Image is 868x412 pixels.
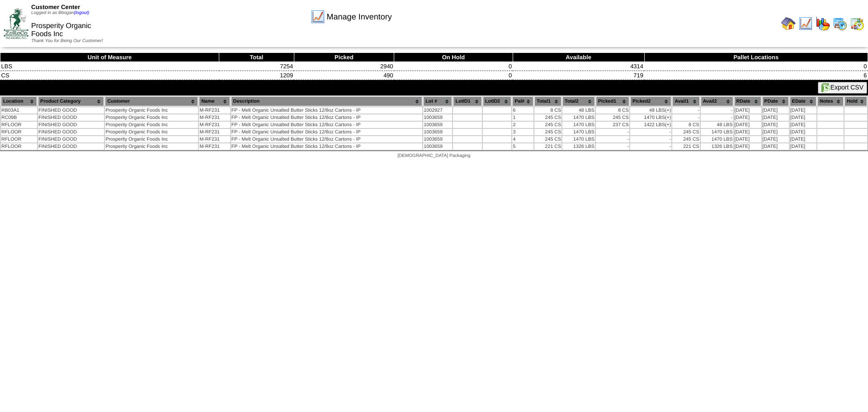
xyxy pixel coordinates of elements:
td: RFLOOR [1,129,37,135]
td: [DATE] [762,143,789,150]
td: [DATE] [762,114,789,121]
td: M-RF231 [199,143,230,150]
td: 1470 LBS [701,129,733,135]
td: CS [0,71,219,80]
td: 221 CS [534,143,561,150]
th: Available [513,53,644,62]
td: FINISHED GOOD [38,122,104,128]
th: Location [1,96,37,106]
td: 1470 LBS [630,114,671,121]
th: Notes [817,96,844,106]
td: - [596,136,629,142]
td: 48 LBS [562,107,595,114]
th: PDate [762,96,789,106]
td: [DATE] [790,114,816,121]
td: - [672,107,699,114]
td: 7254 [219,62,294,71]
td: 221 CS [672,143,699,150]
td: [DATE] [734,129,761,135]
th: Total [219,53,294,62]
td: FP - Melt Organic Unsalted Butter Sticks 12/8oz Cartons - IP [231,136,423,142]
th: LotID2 [483,96,512,106]
th: Pal# [512,96,533,106]
td: [DATE] [790,122,816,128]
td: M-RF231 [199,107,230,114]
td: 2940 [294,62,394,71]
td: 245 CS [534,114,561,121]
span: Logged in as Bbogan [31,10,89,15]
td: 1003659 [423,136,452,142]
button: Export CSV [818,82,867,94]
td: FINISHED GOOD [38,136,104,142]
td: 1470 LBS [562,129,595,135]
td: 3 [512,129,533,135]
td: 1003659 [423,143,452,150]
th: Picked1 [596,96,629,106]
img: excel.gif [821,83,830,92]
td: 1470 LBS [562,122,595,128]
td: FINISHED GOOD [38,129,104,135]
td: RC09B [1,114,37,121]
td: RB03A1 [1,107,37,114]
th: Customer [105,96,198,106]
td: 1003659 [423,114,452,121]
td: [DATE] [762,107,789,114]
td: [DATE] [734,143,761,150]
td: LBS [0,62,219,71]
td: Prosperity Organic Foods Inc [105,122,198,128]
td: FP - Melt Organic Unsalted Butter Sticks 12/8oz Cartons - IP [231,143,423,150]
img: calendarprod.gif [833,16,847,31]
td: - [630,129,671,135]
a: (logout) [74,10,90,15]
td: FINISHED GOOD [38,114,104,121]
th: RDate [734,96,761,106]
td: - [596,143,629,150]
img: ZoRoCo_Logo(Green%26Foil)%20jpg.webp [4,8,28,38]
td: - [630,136,671,142]
td: 1326 LBS [701,143,733,150]
td: 2 [512,122,533,128]
th: Picked2 [630,96,671,106]
td: FINISHED GOOD [38,143,104,150]
td: [DATE] [734,136,761,142]
td: 48 LBS [701,122,733,128]
td: 0 [394,71,513,80]
th: EDate [790,96,816,106]
td: Prosperity Organic Foods Inc [105,107,198,114]
img: graph.gif [816,16,830,31]
img: line_graph.gif [798,16,813,31]
td: 5 [512,143,533,150]
td: RFLOOR [1,122,37,128]
th: Unit of Measure [0,53,219,62]
td: M-RF231 [199,136,230,142]
td: [DATE] [790,107,816,114]
span: Prosperity Organic Foods Inc [31,22,91,38]
td: 245 CS [534,136,561,142]
div: (+) [665,108,671,113]
div: (+) [665,122,671,128]
td: - [672,114,699,121]
td: 237 CS [596,122,629,128]
td: 245 CS [596,114,629,121]
td: FP - Melt Organic Unsalted Butter Sticks 12/8oz Cartons - IP [231,129,423,135]
td: FP - Melt Organic Unsalted Butter Sticks 12/8oz Cartons - IP [231,122,423,128]
td: - [596,129,629,135]
td: 0 [644,62,868,71]
img: line_graph.gif [311,9,325,24]
td: [DATE] [734,107,761,114]
td: FINISHED GOOD [38,107,104,114]
td: 490 [294,71,394,80]
th: Description [231,96,423,106]
td: 245 CS [534,129,561,135]
th: Avail2 [701,96,733,106]
td: Prosperity Organic Foods Inc [105,129,198,135]
td: 1326 LBS [562,143,595,150]
td: Prosperity Organic Foods Inc [105,114,198,121]
td: - [630,143,671,150]
th: Total2 [562,96,595,106]
th: Product Category [38,96,104,106]
td: FP - Melt Organic Unsalted Butter Sticks 12/8oz Cartons - IP [231,114,423,121]
td: 1003659 [423,122,452,128]
td: M-RF231 [199,114,230,121]
span: Thank You for Being Our Customer! [31,38,103,43]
